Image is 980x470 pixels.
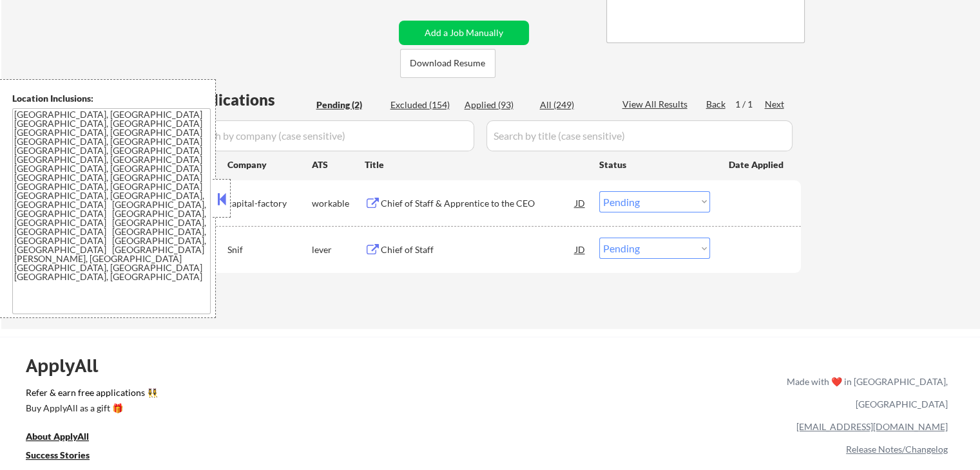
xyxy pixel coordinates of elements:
[735,98,765,111] div: 1 / 1
[540,99,604,111] div: All (249)
[316,99,381,111] div: Pending (2)
[782,370,948,415] div: Made with ❤️ in [GEOGRAPHIC_DATA], [GEOGRAPHIC_DATA]
[184,120,474,151] input: Search by company (case sensitive)
[227,197,312,210] div: capital-factory
[227,243,312,256] div: Snif
[400,49,495,78] button: Download Resume
[574,191,587,214] div: JD
[465,99,529,111] div: Applied (93)
[486,120,793,151] input: Search by title (case sensitive)
[26,430,107,446] a: About ApplyAll
[26,449,107,465] a: Success Stories
[796,421,948,432] a: [EMAIL_ADDRESS][DOMAIN_NAME]
[365,158,587,171] div: Title
[227,158,312,171] div: Company
[399,21,529,45] button: Add a Job Manually
[765,98,785,111] div: Next
[26,404,155,413] div: Buy ApplyAll as a gift 🎁
[729,158,785,171] div: Date Applied
[12,92,211,105] div: Location Inclusions:
[599,153,710,176] div: Status
[574,238,587,261] div: JD
[706,98,727,111] div: Back
[312,158,365,171] div: ATS
[26,388,517,402] a: Refer & earn free applications 👯‍♀️
[312,243,365,256] div: lever
[846,444,948,455] a: Release Notes/Changelog
[390,99,455,111] div: Excluded (154)
[622,98,691,111] div: View All Results
[26,449,90,460] u: Success Stories
[381,197,575,210] div: Chief of Staff & Apprentice to the CEO
[26,431,89,442] u: About ApplyAll
[26,402,155,418] a: Buy ApplyAll as a gift 🎁
[312,197,365,210] div: workable
[381,243,575,256] div: Chief of Staff
[26,355,113,377] div: ApplyAll
[184,92,312,108] div: Applications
